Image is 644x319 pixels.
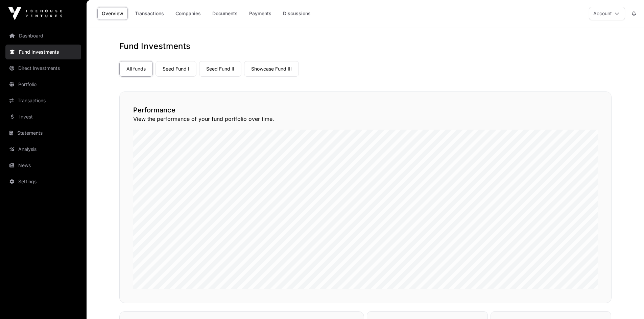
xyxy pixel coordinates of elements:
a: Invest [5,109,81,124]
a: Companies [171,7,205,20]
h2: Performance [133,105,598,115]
a: Fund Investments [5,45,81,59]
a: Portfolio [5,77,81,92]
a: All funds [119,61,153,77]
a: Analysis [5,142,81,157]
a: News [5,158,81,173]
a: Documents [208,7,242,20]
a: Transactions [130,7,168,20]
h1: Fund Investments [119,41,612,52]
a: Payments [245,7,276,20]
a: Discussions [279,7,315,20]
img: Icehouse Ventures Logo [8,7,62,20]
iframe: Chat Widget [610,287,644,319]
a: Direct Investments [5,61,81,76]
a: Dashboard [5,28,81,43]
a: Statements [5,126,81,140]
a: Settings [5,174,81,189]
button: Account [589,7,625,20]
a: Transactions [5,93,81,108]
p: View the performance of your fund portfolio over time. [133,115,598,123]
a: Overview [97,7,128,20]
a: Seed Fund I [156,61,196,77]
a: Showcase Fund III [244,61,299,77]
a: Seed Fund II [199,61,241,77]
